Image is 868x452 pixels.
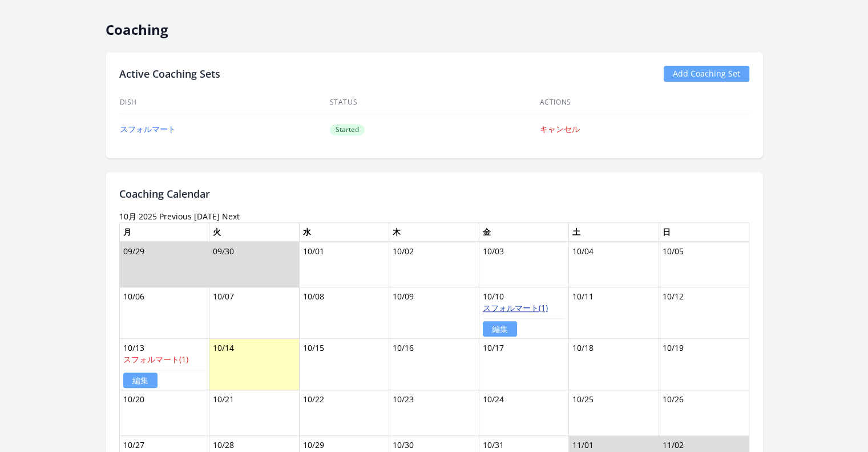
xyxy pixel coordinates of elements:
[120,123,176,134] a: スフォルマート
[119,339,209,390] td: 10/13
[119,390,209,436] td: 10/20
[479,287,569,339] td: 10/10
[659,222,749,242] th: 日
[483,302,548,313] a: スフォルマート(1)
[329,91,539,114] th: Status
[659,287,749,339] td: 10/12
[209,339,300,390] td: 10/14
[539,91,749,114] th: Actions
[209,287,300,339] td: 10/07
[299,390,389,436] td: 10/22
[119,66,220,82] h2: Active Coaching Sets
[159,211,192,222] a: Previous
[299,242,389,287] td: 10/01
[119,222,209,242] th: 月
[222,211,240,222] a: Next
[479,339,569,390] td: 10/17
[119,91,329,114] th: Dish
[569,242,659,287] td: 10/04
[389,390,479,436] td: 10/23
[123,354,188,365] a: スフォルマート(1)
[119,186,749,202] h2: Coaching Calendar
[569,390,659,436] td: 10/25
[299,222,389,242] th: 水
[119,287,209,339] td: 10/06
[664,66,749,82] a: Add Coaching Set
[389,222,479,242] th: 木
[389,287,479,339] td: 10/09
[119,242,209,287] td: 09/29
[106,12,763,38] h2: Coaching
[330,124,365,135] span: Started
[194,211,220,222] a: [DATE]
[209,222,300,242] th: 火
[479,242,569,287] td: 10/03
[479,390,569,436] td: 10/24
[569,287,659,339] td: 10/11
[659,339,749,390] td: 10/19
[540,123,580,134] a: キャンセル
[483,321,517,337] a: 編集
[569,339,659,390] td: 10/18
[389,339,479,390] td: 10/16
[299,339,389,390] td: 10/15
[389,242,479,287] td: 10/02
[209,390,300,436] td: 10/21
[209,242,300,287] td: 09/30
[659,390,749,436] td: 10/26
[569,222,659,242] th: 土
[479,222,569,242] th: 金
[119,211,157,222] time: 10月 2025
[299,287,389,339] td: 10/08
[659,242,749,287] td: 10/05
[123,373,158,388] a: 編集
